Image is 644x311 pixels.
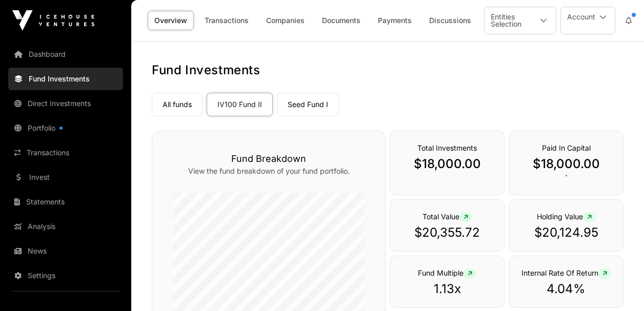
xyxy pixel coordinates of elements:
[8,240,123,262] a: News
[521,268,611,277] span: Internal Rate Of Return
[422,212,472,221] span: Total Value
[152,62,623,78] h1: Fund Investments
[207,93,273,116] a: IV100 Fund II
[8,43,123,66] a: Dashboard
[519,224,613,241] p: $20,124.95
[400,281,494,297] p: 1.13x
[537,212,596,221] span: Holding Value
[418,268,476,277] span: Fund Multiple
[12,10,94,31] img: Icehouse Ventures Logo
[198,11,255,30] a: Transactions
[8,215,123,238] a: Analysis
[277,93,339,116] a: Seed Fund I
[417,143,477,152] span: Total Investments
[593,262,644,311] iframe: Chat Widget
[371,11,418,30] a: Payments
[8,117,123,139] a: Portfolio
[8,264,123,287] a: Settings
[8,166,123,189] a: Invest
[173,152,365,166] h3: Fund Breakdown
[173,166,365,176] p: View the fund breakdown of your fund portfolio.
[485,7,531,34] div: Entities Selection
[400,156,494,172] p: $18,000.00
[400,224,494,241] p: $20,355.72
[148,11,194,30] a: Overview
[8,68,123,90] a: Fund Investments
[519,156,613,172] p: $18,000.00
[8,141,123,164] a: Transactions
[560,7,615,34] button: Account
[315,11,367,30] a: Documents
[8,92,123,115] a: Direct Investments
[422,11,478,30] a: Discussions
[259,11,311,30] a: Companies
[519,281,613,297] p: 4.04%
[8,191,123,213] a: Statements
[542,143,591,152] span: Paid In Capital
[509,131,623,195] div: `
[152,93,203,116] a: All funds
